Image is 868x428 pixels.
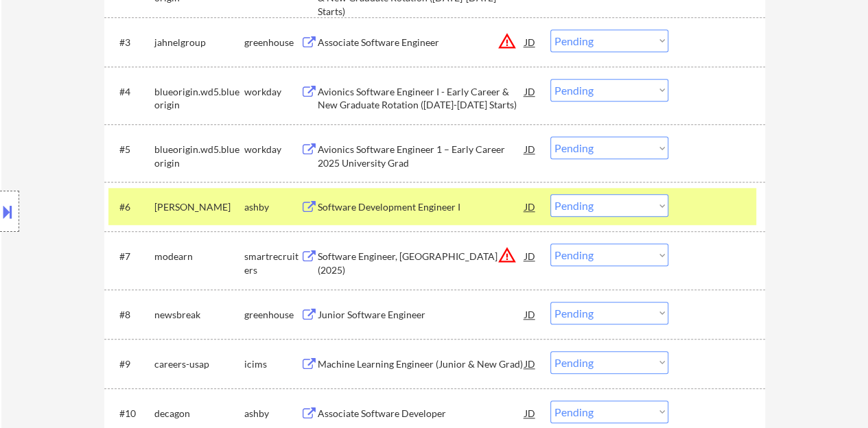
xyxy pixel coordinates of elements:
div: ashby [244,200,301,214]
div: jahnelgroup [154,36,244,49]
div: JD [524,194,537,219]
div: Avionics Software Engineer I - Early Career & New Graduate Rotation ([DATE]-[DATE] Starts) [318,85,525,112]
div: JD [524,29,537,54]
div: workday [244,85,301,99]
div: greenhouse [244,36,301,49]
div: JD [524,79,537,104]
div: decagon [154,407,244,420]
div: workday [244,143,301,156]
div: ashby [244,407,301,420]
div: greenhouse [244,308,301,322]
div: icims [244,357,301,371]
div: #10 [119,407,143,420]
button: warning_amber [497,32,517,51]
div: Associate Software Developer [318,407,525,420]
div: Avionics Software Engineer 1 – Early Career 2025 University Grad [318,143,525,169]
div: Associate Software Engineer [318,36,525,49]
div: JD [524,351,537,376]
div: Software Engineer, [GEOGRAPHIC_DATA] (2025) [318,250,525,276]
div: #3 [119,36,143,49]
div: smartrecruiters [244,250,301,276]
div: JD [524,401,537,425]
div: Software Development Engineer I [318,200,525,214]
div: Machine Learning Engineer (Junior & New Grad) [318,357,525,371]
button: warning_amber [497,246,517,265]
div: JD [524,302,537,326]
div: #9 [119,357,143,371]
div: JD [524,136,537,161]
div: careers-usap [154,357,244,371]
div: JD [524,243,537,268]
div: Junior Software Engineer [318,308,525,322]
